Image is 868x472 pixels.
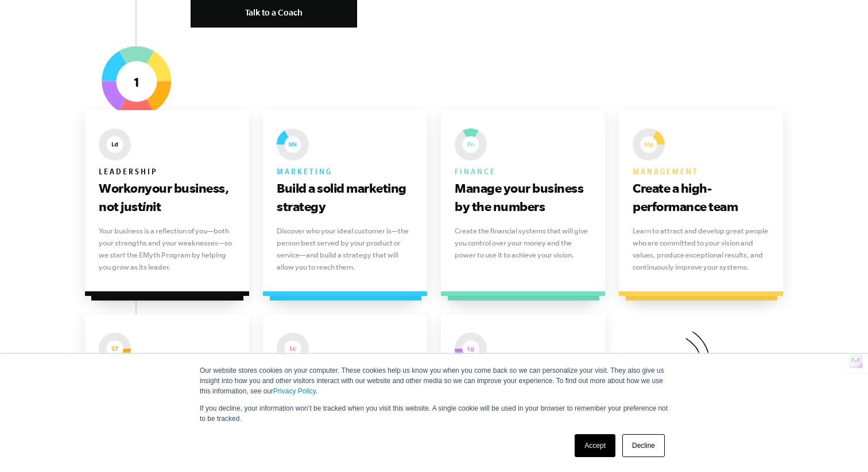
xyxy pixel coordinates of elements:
img: EMyth The Seven Essential Systems: Management [633,128,665,161]
h6: Marketing [277,165,413,179]
img: EMyth The Seven Essential Systems: Customer fulfillment [99,333,131,365]
img: EMyth The Seven Essential Systems: Lead generation [455,333,487,365]
a: Accept [575,434,615,457]
img: EMyth The Seven Essential Systems: Marketing [277,128,309,161]
h6: Finance [455,165,591,179]
p: Our website stores cookies on your computer. These cookies help us know you when you come back so... [200,365,668,396]
img: EMyth The Seven Essential Systems: Leadership [99,128,131,161]
h3: Manage your business by the numbers [455,179,591,216]
h6: Leadership [99,165,235,179]
i: in [142,199,153,213]
p: Your business is a reflection of you—both your strengths and your weaknesses—so we start the EMyt... [99,225,235,273]
a: Privacy Policy [273,387,316,395]
p: Create the financial systems that will give you control over your money and the power to use it t... [455,225,591,261]
h6: Management [633,165,769,179]
img: EMyth The Seven Essential Systems: Finance [455,128,487,161]
img: EMyth The Seven Essential Systems: Lead conversion [277,333,309,365]
h3: Work your business, not just it [99,179,235,216]
p: Learn to attract and develop great people who are committed to your vision and values, produce ex... [633,225,769,273]
p: If you decline, your information won’t be tracked when you visit this website. A single cookie wi... [200,403,668,424]
h3: Build a solid marketing strategy [277,179,413,216]
p: Discover who your ideal customer is—the person best served by your product or service—and build a... [277,225,413,273]
h3: Create a high-performance team [633,179,769,216]
i: on [130,181,145,195]
a: Decline [622,434,665,457]
span: Talk to a Coach [245,7,303,17]
img: Download the Roadmap [685,331,716,383]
